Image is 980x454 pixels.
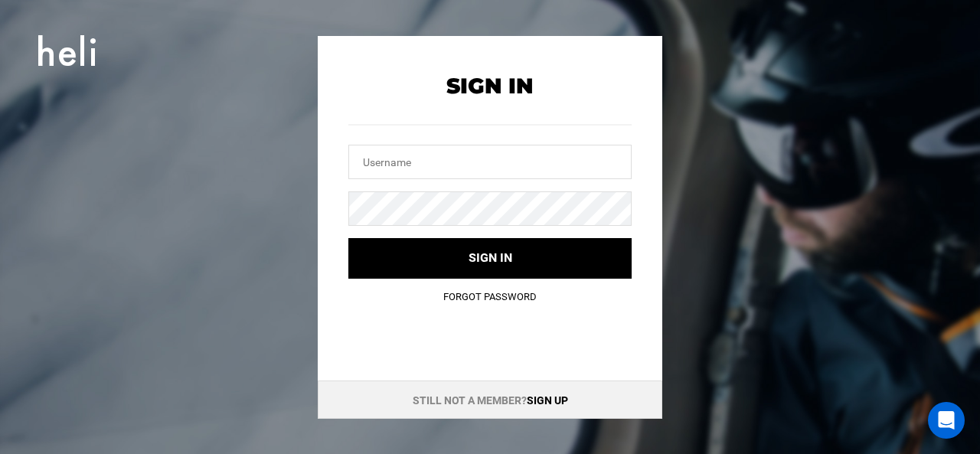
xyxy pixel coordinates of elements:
[348,74,632,98] h2: Sign In
[348,238,632,279] button: Sign in
[443,291,537,302] a: Forgot Password
[527,394,568,407] a: Sign up
[928,402,965,439] div: Open Intercom Messenger
[348,145,632,179] input: Username
[318,381,662,419] div: Still not a member?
